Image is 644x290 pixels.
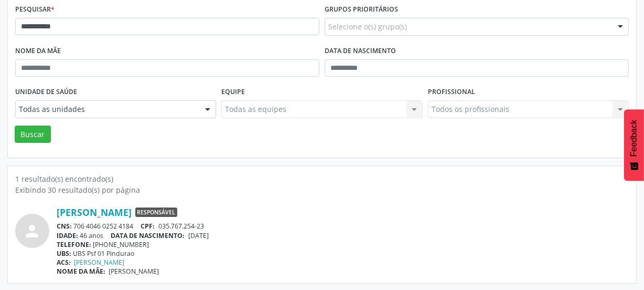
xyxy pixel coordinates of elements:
span: Feedback [629,120,639,157]
span: [DATE] [188,231,209,240]
span: ACS: [57,258,71,267]
label: Nome da mãe [15,43,61,59]
span: UBS: [57,249,71,258]
button: Feedback - Mostrar pesquisa [624,109,644,181]
span: IDADE: [57,231,78,240]
div: UBS Psf 01 Pindurao [57,249,629,258]
span: Selecione o(s) grupo(s) [328,21,407,32]
span: TELEFONE: [57,240,91,249]
a: [PERSON_NAME] [57,206,132,218]
div: 706 4046 0252 4184 [57,222,629,231]
div: [PHONE_NUMBER] [57,240,629,249]
span: [PERSON_NAME] [109,267,159,276]
label: Profissional [428,84,475,100]
a: [PERSON_NAME] [74,258,125,267]
span: Responsável [135,208,177,217]
label: Pesquisar [15,2,55,18]
i: person [23,222,42,241]
span: NOME DA MÃE: [57,267,105,276]
label: Unidade de saúde [15,84,77,100]
span: CNS: [57,222,72,231]
span: CPF: [141,222,155,231]
span: Todas as unidades [19,104,195,115]
div: 46 anos [57,231,629,240]
div: Exibindo 30 resultado(s) por página [15,184,629,195]
label: Data de nascimento [325,43,396,59]
span: 035.767.254-23 [158,222,204,231]
span: DATA DE NASCIMENTO: [111,231,185,240]
label: Equipe [221,84,245,100]
label: Grupos prioritários [325,2,398,18]
div: 1 resultado(s) encontrado(s) [15,173,629,184]
button: Buscar [15,126,51,143]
